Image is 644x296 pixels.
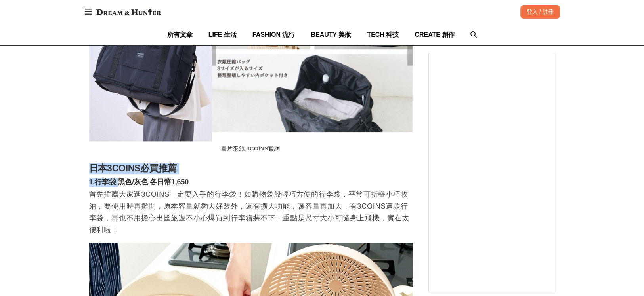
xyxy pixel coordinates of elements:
a: BEAUTY 美妝 [311,24,351,45]
div: 登入 / 註冊 [520,5,560,19]
h2: 日本3COINS必買推薦 [89,163,413,174]
span: LIFE 生活 [208,31,237,38]
p: 首先推薦大家逛3COINS一定要入手的行李袋！如購物袋般輕巧方便的行李袋，平常可折疊小巧收納，要使用時再攤開，原本容量就夠大好裝外，還有擴大功能，讓容量再加大，有3COINS這款行李袋，再也不用... [89,188,413,236]
a: FASHION 流行 [252,24,295,45]
a: 所有文章 [167,24,193,45]
figcaption: 圖片來源:3COINS官網 [89,141,413,157]
span: FASHION 流行 [252,31,295,38]
a: LIFE 生活 [208,24,237,45]
h3: 1.行李袋 黑色/灰色 各日幣1,650 [89,178,413,187]
a: TECH 科技 [367,24,399,45]
span: TECH 科技 [367,31,399,38]
span: 所有文章 [167,31,193,38]
a: CREATE 創作 [415,24,455,45]
span: BEAUTY 美妝 [311,31,351,38]
span: CREATE 創作 [415,31,455,38]
img: Dream & Hunter [92,5,165,19]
